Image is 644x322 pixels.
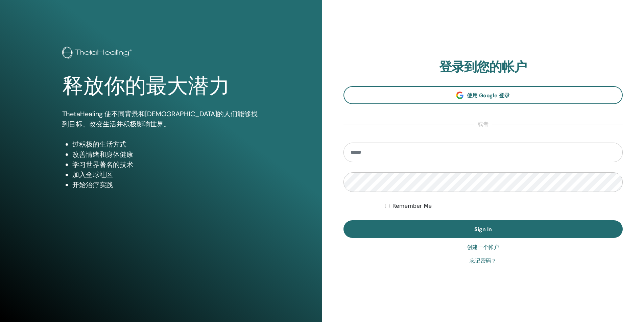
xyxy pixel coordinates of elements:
[72,139,260,149] li: 过积极的生活方式
[467,243,499,251] a: 创建一个帐户
[467,92,510,99] span: 使用 Google 登录
[474,120,492,128] span: 或者
[72,159,260,170] li: 学习世界著名的技术
[62,109,260,129] p: ThetaHealing 使不同背景和[DEMOGRAPHIC_DATA]的人们能够找到目标、改变生活并积极影响世界。
[72,149,260,159] li: 改善情绪和身体健康
[62,74,260,99] h1: 释放你的最大潜力
[72,170,260,180] li: 加入全球社区
[385,202,623,210] div: Keep me authenticated indefinitely or until I manually logout
[343,86,623,104] a: 使用 Google 登录
[343,59,623,75] h2: 登录到您的帐户
[474,226,492,233] span: Sign In
[72,180,260,190] li: 开始治疗实践
[470,257,497,265] a: 忘记密码？
[392,202,432,210] label: Remember Me
[343,220,623,238] button: Sign In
